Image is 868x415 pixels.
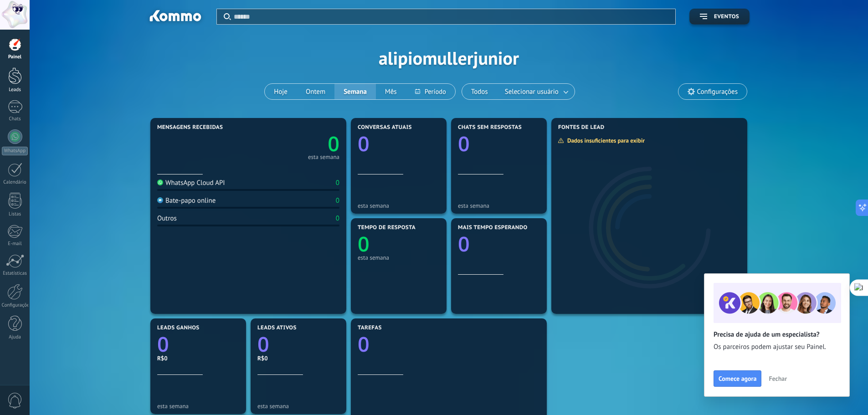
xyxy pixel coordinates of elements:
[714,343,840,352] span: Os parceiros podem ajustar seu Painel.
[714,330,840,339] h2: Precisa de ajuda de um especialista?
[2,302,28,308] div: Configurações
[157,330,169,358] text: 0
[157,124,223,131] span: Mensagens recebidas
[2,334,28,340] div: Ajuda
[358,124,412,131] span: Conversas atuais
[257,330,339,358] a: 0
[2,87,28,93] div: Leads
[265,84,297,99] button: Hoje
[714,370,761,387] button: Comece agora
[358,330,540,358] a: 0
[297,84,334,99] button: Ontem
[336,179,339,187] div: 0
[765,372,791,385] button: Fechar
[769,375,787,382] span: Fechar
[334,84,376,99] button: Semana
[2,116,28,122] div: Chats
[157,214,177,223] div: Outros
[714,14,739,20] span: Eventos
[257,330,269,358] text: 0
[257,354,339,362] div: R$0
[2,179,28,185] div: Calendário
[157,179,163,185] img: WhatsApp Cloud API
[458,130,470,158] text: 0
[2,147,28,155] div: WhatsApp
[689,9,750,25] button: Eventos
[157,330,239,358] a: 0
[248,130,339,158] a: 0
[157,179,225,187] div: WhatsApp Cloud API
[358,325,382,331] span: Tarefas
[697,88,738,96] span: Configurações
[257,403,339,410] div: esta semana
[376,84,406,99] button: Mês
[558,124,605,131] span: Fontes de lead
[157,197,163,203] img: Bate-papo online
[462,84,497,99] button: Todos
[157,354,239,362] div: R$0
[336,196,339,205] div: 0
[358,230,370,258] text: 0
[336,214,339,223] div: 0
[157,196,216,205] div: Bate-papo online
[458,124,522,131] span: Chats sem respostas
[2,211,28,217] div: Listas
[458,230,470,258] text: 0
[2,271,28,277] div: Estatísticas
[358,225,416,231] span: Tempo de resposta
[406,84,455,99] button: Período
[157,325,200,331] span: Leads ganhos
[458,225,528,231] span: Mais tempo esperando
[358,254,440,261] div: esta semana
[458,202,540,209] div: esta semana
[2,241,28,247] div: E-mail
[157,403,239,410] div: esta semana
[558,137,651,144] div: Dados insuficientes para exibir
[328,130,339,158] text: 0
[358,330,370,358] text: 0
[503,86,560,98] span: Selecionar usuário
[358,130,370,158] text: 0
[2,54,28,60] div: Painel
[497,84,575,99] button: Selecionar usuário
[719,375,756,382] span: Comece agora
[358,202,440,209] div: esta semana
[257,325,297,331] span: Leads ativos
[308,155,339,159] div: esta semana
